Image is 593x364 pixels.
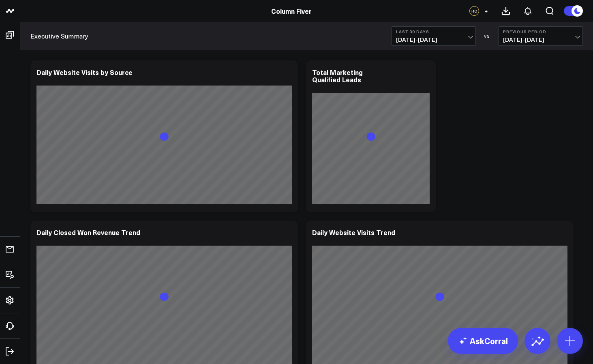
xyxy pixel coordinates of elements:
div: Daily Closed Won Revenue Trend [36,228,140,237]
div: Daily Website Visits Trend [312,228,395,237]
button: Previous Period[DATE]-[DATE] [499,26,583,46]
div: RC [469,6,479,16]
div: Total Marketing Qualified Leads [312,68,363,84]
b: Last 30 Days [396,29,471,34]
div: Daily Website Visits by Source [36,68,133,77]
span: + [484,8,488,14]
a: Column Fiver [271,6,312,15]
div: VS [480,34,495,39]
button: Last 30 Days[DATE]-[DATE] [392,26,476,46]
button: + [481,6,491,16]
span: [DATE] - [DATE] [396,36,471,43]
span: [DATE] - [DATE] [503,36,578,43]
a: AskCorral [448,328,518,354]
b: Previous Period [503,29,578,34]
a: Executive Summary [30,32,88,41]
